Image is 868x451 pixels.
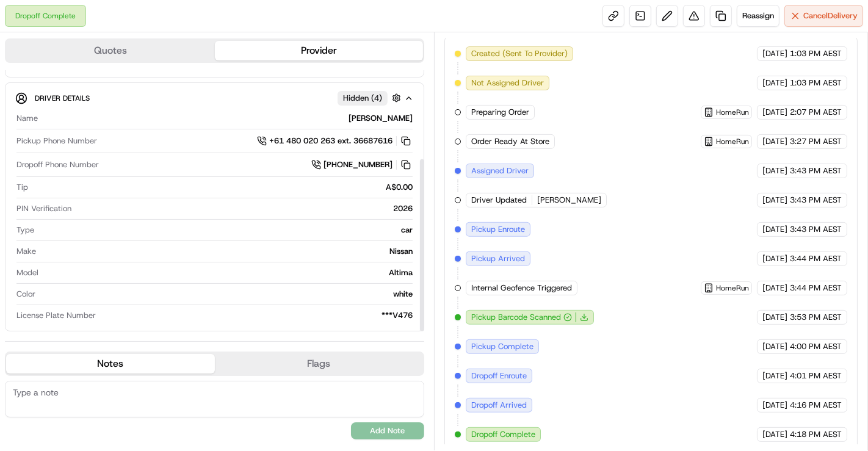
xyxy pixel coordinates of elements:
[16,159,99,170] span: Dropoff Phone Number
[790,253,842,264] span: 3:44 PM AEST
[790,48,842,59] span: 1:03 PM AEST
[471,341,533,352] span: Pickup Complete
[35,93,90,103] span: Driver Details
[16,267,38,278] span: Model
[471,224,525,235] span: Pickup Enroute
[790,78,842,88] span: 1:03 PM AEST
[537,195,601,206] span: [PERSON_NAME]
[43,267,413,278] div: Altima
[762,224,787,235] span: [DATE]
[39,225,413,236] div: car
[16,225,34,236] span: Type
[704,283,749,293] button: HomeRun
[471,136,549,147] span: Order Ready At Store
[762,283,787,294] span: [DATE]
[215,354,424,373] button: Flags
[16,182,28,193] span: Tip
[41,246,413,257] div: Nissan
[762,400,787,411] span: [DATE]
[257,134,413,148] a: +61 480 020 263 ext. 36687616
[790,224,842,235] span: 3:43 PM AEST
[762,136,787,147] span: [DATE]
[762,107,787,118] span: [DATE]
[76,203,413,214] div: 2026
[716,137,749,146] span: HomeRun
[324,159,392,170] span: [PHONE_NUMBER]
[784,5,863,27] button: CancelDelivery
[762,370,787,381] span: [DATE]
[471,312,561,323] span: Pickup Barcode Scanned
[471,370,527,381] span: Dropoff Enroute
[762,341,787,352] span: [DATE]
[471,107,529,118] span: Preparing Order
[40,289,413,300] div: white
[790,195,842,206] span: 3:43 PM AEST
[471,429,535,440] span: Dropoff Complete
[762,195,787,206] span: [DATE]
[790,283,842,294] span: 3:44 PM AEST
[762,78,787,88] span: [DATE]
[471,283,572,294] span: Internal Geofence Triggered
[16,135,97,146] span: Pickup Phone Number
[15,88,414,108] button: Driver DetailsHidden (4)
[471,312,572,323] button: Pickup Barcode Scanned
[471,48,568,59] span: Created (Sent To Provider)
[737,5,779,27] button: Reassign
[790,107,842,118] span: 2:07 PM AEST
[762,165,787,176] span: [DATE]
[716,107,749,117] span: HomeRun
[471,165,529,176] span: Assigned Driver
[803,10,858,21] span: Cancel Delivery
[338,90,404,106] button: Hidden (4)
[43,113,413,124] div: [PERSON_NAME]
[16,113,38,124] span: Name
[790,341,842,352] span: 4:00 PM AEST
[471,195,527,206] span: Driver Updated
[6,354,215,373] button: Notes
[16,289,35,300] span: Color
[6,41,215,60] button: Quotes
[471,400,527,411] span: Dropoff Arrived
[16,203,71,214] span: PIN Verification
[762,253,787,264] span: [DATE]
[742,10,774,21] span: Reassign
[790,400,842,411] span: 4:16 PM AEST
[16,310,96,321] span: License Plate Number
[790,136,842,147] span: 3:27 PM AEST
[16,246,36,257] span: Make
[790,165,842,176] span: 3:43 PM AEST
[716,283,749,293] span: HomeRun
[762,429,787,440] span: [DATE]
[343,93,382,104] span: Hidden ( 4 )
[269,135,392,146] span: +61 480 020 263 ext. 36687616
[215,41,424,60] button: Provider
[33,182,413,193] div: A$0.00
[790,312,842,323] span: 3:53 PM AEST
[762,48,787,59] span: [DATE]
[762,312,787,323] span: [DATE]
[471,253,525,264] span: Pickup Arrived
[790,429,842,440] span: 4:18 PM AEST
[471,78,544,88] span: Not Assigned Driver
[790,370,842,381] span: 4:01 PM AEST
[311,158,413,171] a: [PHONE_NUMBER]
